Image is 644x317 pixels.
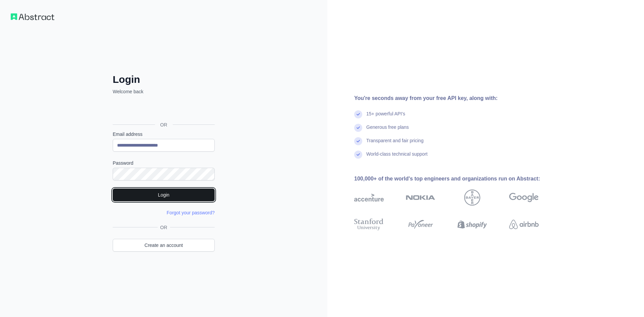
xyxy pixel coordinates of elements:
div: World-class technical support [366,151,428,164]
div: 15+ powerful API's [366,110,405,124]
img: payoneer [406,217,435,232]
img: bayer [464,190,480,206]
img: accenture [354,190,384,206]
img: google [509,190,539,206]
a: Forgot your password? [167,210,215,215]
img: shopify [458,217,487,232]
div: Transparent and fair pricing [366,137,424,151]
label: Email address [113,131,215,138]
p: Welcome back [113,88,215,95]
img: Workflow [11,13,54,20]
img: stanford university [354,217,384,232]
div: Generous free plans [366,124,409,137]
img: check mark [354,110,362,118]
h2: Login [113,73,215,86]
img: nokia [406,190,435,206]
span: OR [158,224,170,231]
div: You're seconds away from your free API key, along with: [354,94,560,102]
img: check mark [354,124,362,132]
a: Create an account [113,239,215,252]
div: 100,000+ of the world's top engineers and organizations run on Abstract: [354,175,560,183]
span: OR [155,121,173,128]
iframe: Sign in with Google Button [109,102,217,117]
button: Login [113,189,215,201]
label: Password [113,160,215,166]
img: check mark [354,151,362,159]
img: check mark [354,137,362,145]
img: airbnb [509,217,539,232]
